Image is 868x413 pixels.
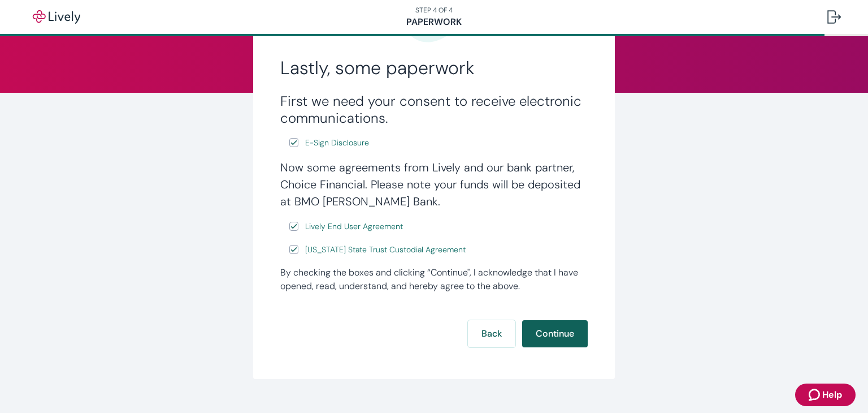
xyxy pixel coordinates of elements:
[280,266,588,293] div: By checking the boxes and clicking “Continue", I acknowledge that I have opened, read, understand...
[818,3,850,31] button: Log out
[303,220,405,234] a: e-sign disclosure document
[795,384,856,406] button: Zendesk support iconHelp
[280,159,588,210] h4: Now some agreements from Lively and our bank partner, Choice Financial. Please note your funds wi...
[303,136,371,150] a: e-sign disclosure document
[280,93,588,127] h3: First we need your consent to receive electronic communications.
[522,320,588,347] button: Continue
[280,57,588,79] h2: Lastly, some paperwork
[25,10,88,24] img: Lively
[303,243,468,257] a: e-sign disclosure document
[822,388,842,402] span: Help
[809,388,822,402] svg: Zendesk support icon
[305,221,403,233] span: Lively End User Agreement
[468,320,515,347] button: Back
[305,244,466,256] span: [US_STATE] State Trust Custodial Agreement
[305,137,369,149] span: E-Sign Disclosure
